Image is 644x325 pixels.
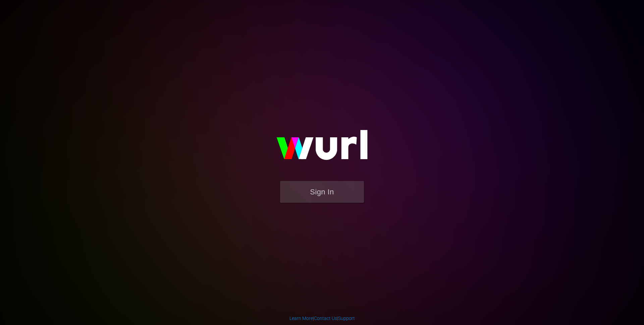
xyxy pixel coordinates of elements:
div: | | [289,315,355,322]
a: Learn More [289,316,313,321]
button: Sign In [280,181,364,203]
a: Support [338,316,355,321]
img: wurl-logo-on-black-223613ac3d8ba8fe6dc639794a292ebdb59501304c7dfd60c99c58986ef67473.svg [255,115,389,181]
a: Contact Us [314,316,337,321]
